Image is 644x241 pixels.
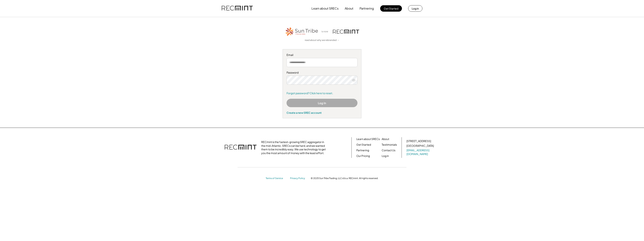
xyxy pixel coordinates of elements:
[261,140,328,155] div: RECmint is the fastest-growing SREC aggregator in the mid-Atlantic. SRECs can be hard, and we wan...
[285,26,319,37] img: STT_Horizontal_Logo%2B-%2BColor.png
[356,154,370,158] a: Our Pricing
[345,5,353,12] button: About
[382,137,389,141] a: About
[287,111,357,114] div: Create a new SREC account
[406,139,431,143] div: [STREET_ADDRESS]
[311,177,378,180] div: © 2025 Sun Tribe Trading, LLC d.b.a. RECmint. All rights reserved.
[311,5,339,12] button: Learn about SRECs
[360,5,374,12] button: Partnering
[382,148,395,152] a: Contact Us
[266,177,286,180] a: Terms of Service
[380,5,402,12] button: Get Started
[406,148,435,156] a: [EMAIL_ADDRESS][DOMAIN_NAME]
[406,144,434,148] div: [GEOGRAPHIC_DATA]
[290,177,307,180] a: Privacy Policy
[320,30,331,33] div: is now
[287,91,357,95] a: Forgot password? Click here to reset.
[287,53,357,57] div: Email
[356,143,371,147] a: Get Started
[356,148,369,152] a: Partnering
[287,99,357,107] button: Log In
[225,141,257,154] img: recmint-logotype%403x.png
[287,71,357,75] div: Password
[305,39,339,42] a: read about why we rebranded →
[333,30,359,34] img: recmint-logotype%403x.png
[222,2,253,15] img: recmint-logotype%403x.png
[356,137,380,141] a: Learn about SRECs
[382,143,397,147] a: Testimonials
[382,154,389,158] a: Log in
[408,5,422,12] button: Log in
